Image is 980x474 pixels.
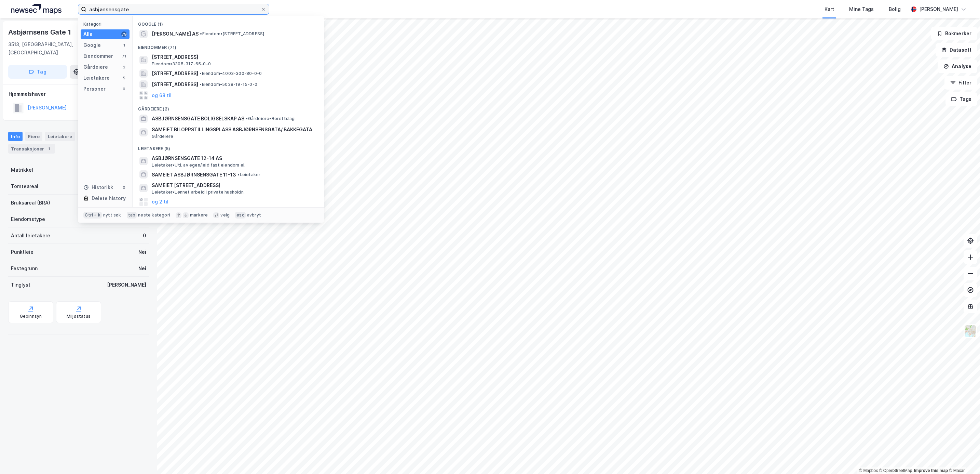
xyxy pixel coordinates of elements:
[152,69,198,78] span: [STREET_ADDRESS]
[11,166,33,174] div: Matrikkel
[8,65,67,79] button: Tag
[152,126,316,134] span: SAMEIET BILOPPSTILLINGSPLASS ASBJØRNSENSGATA/ BAKKEGATA
[938,60,977,73] button: Analyse
[11,281,30,289] div: Tinglyst
[20,314,42,319] div: Geoinnsyn
[83,74,110,82] div: Leietakere
[200,31,202,36] span: •
[200,82,257,87] span: Eiendom • 5038-19-15-0-0
[78,132,103,141] div: Datasett
[944,76,977,90] button: Filter
[246,116,248,121] span: •
[152,154,316,162] span: ASBJØRNSENSGATE 12-14 AS
[133,16,324,28] div: Google (1)
[8,132,23,141] div: Info
[8,40,111,57] div: 3513, [GEOGRAPHIC_DATA], [GEOGRAPHIC_DATA]
[152,181,316,189] span: SAMEIET [STREET_ADDRESS]
[92,194,126,202] div: Delete history
[246,116,295,121] span: Gårdeiere • Borettslag
[946,441,980,474] div: Kontrollprogram for chat
[152,189,245,195] span: Leietaker • Lønnet arbeid i private husholdn.
[83,63,108,71] div: Gårdeiere
[67,314,91,319] div: Miljøstatus
[121,64,127,70] div: 2
[914,468,948,473] a: Improve this map
[83,30,93,38] div: Alle
[237,172,240,177] span: •
[220,212,230,218] div: velg
[25,132,42,141] div: Eiere
[11,248,33,256] div: Punktleie
[152,30,199,38] span: [PERSON_NAME] AS
[11,182,38,190] div: Tomteareal
[83,22,130,27] div: Kategori
[138,248,146,256] div: Nei
[143,232,146,240] div: 0
[247,212,261,218] div: avbryt
[200,71,262,76] span: Eiendom • 4003-300-80-0-0
[133,101,324,113] div: Gårdeiere (2)
[83,183,113,192] div: Historikk
[152,198,168,206] button: og 2 til
[121,86,127,92] div: 0
[152,80,198,89] span: [STREET_ADDRESS]
[8,144,55,154] div: Transaksjoner
[152,61,211,67] span: Eiendom • 3305-317-65-0-0
[8,27,72,38] div: Asbjørnsens Gate 1
[849,5,874,13] div: Mine Tags
[825,5,834,13] div: Kart
[45,145,52,152] div: 1
[964,325,977,338] img: Z
[200,71,202,76] span: •
[133,141,324,153] div: Leietakere (5)
[83,52,113,60] div: Eiendommer
[107,281,146,289] div: [PERSON_NAME]
[138,264,146,273] div: Nei
[133,39,324,52] div: Eiendommer (71)
[152,162,245,168] span: Leietaker • Utl. av egen/leid fast eiendom el.
[83,212,102,219] div: Ctrl + k
[152,134,173,139] span: Gårdeiere
[11,215,45,223] div: Eiendomstype
[152,53,316,61] span: [STREET_ADDRESS]
[200,31,264,37] span: Eiendom • [STREET_ADDRESS]
[859,468,878,473] a: Mapbox
[235,212,246,219] div: esc
[919,5,958,13] div: [PERSON_NAME]
[936,43,977,57] button: Datasett
[121,185,127,190] div: 0
[879,468,912,473] a: OpenStreetMap
[83,41,101,49] div: Google
[127,212,137,219] div: tab
[152,115,244,123] span: ASBJØRNSENSGATE BOLIGSELSKAP AS
[121,53,127,59] div: 71
[237,172,260,177] span: Leietaker
[11,232,50,240] div: Antall leietakere
[138,212,170,218] div: neste kategori
[200,82,202,87] span: •
[946,441,980,474] iframe: Chat Widget
[11,199,50,207] div: Bruksareal (BRA)
[931,27,977,40] button: Bokmerker
[83,85,106,93] div: Personer
[86,4,261,14] input: Søk på adresse, matrikkel, gårdeiere, leietakere eller personer
[121,31,127,37] div: 79
[152,171,236,179] span: SAMEIET ASBJØRNSENSGATE 11-13
[9,90,149,98] div: Hjemmelshaver
[121,75,127,81] div: 5
[945,92,977,106] button: Tags
[11,4,62,14] img: logo.a4113a55bc3d86da70a041830d287a7e.svg
[190,212,208,218] div: markere
[45,132,75,141] div: Leietakere
[11,264,38,273] div: Festegrunn
[889,5,901,13] div: Bolig
[121,42,127,48] div: 1
[152,91,172,100] button: og 68 til
[103,212,121,218] div: nytt søk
